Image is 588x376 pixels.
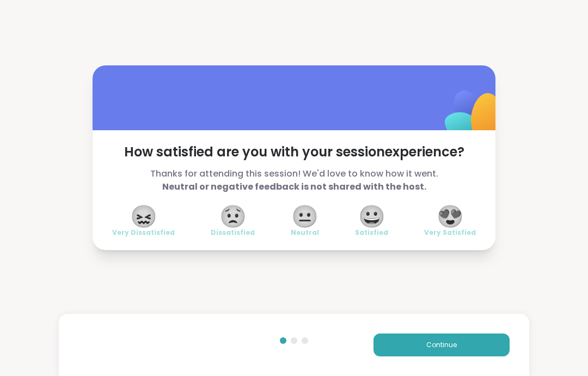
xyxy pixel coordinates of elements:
[291,228,319,237] span: Neutral
[419,62,528,171] img: ShareWell Logomark
[291,207,318,226] span: 😐
[112,167,476,193] span: Thanks for attending this session! We'd love to know how it went.
[112,143,476,161] span: How satisfied are you with your session experience?
[130,207,157,226] span: 😖
[112,228,175,237] span: Very Dissatisfied
[358,207,385,226] span: 😀
[424,228,476,237] span: Very Satisfied
[426,340,457,350] span: Continue
[355,228,388,237] span: Satisfied
[373,333,510,356] button: Continue
[219,207,247,226] span: 😟
[211,228,255,237] span: Dissatisfied
[437,207,464,226] span: 😍
[162,180,426,193] b: Neutral or negative feedback is not shared with the host.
